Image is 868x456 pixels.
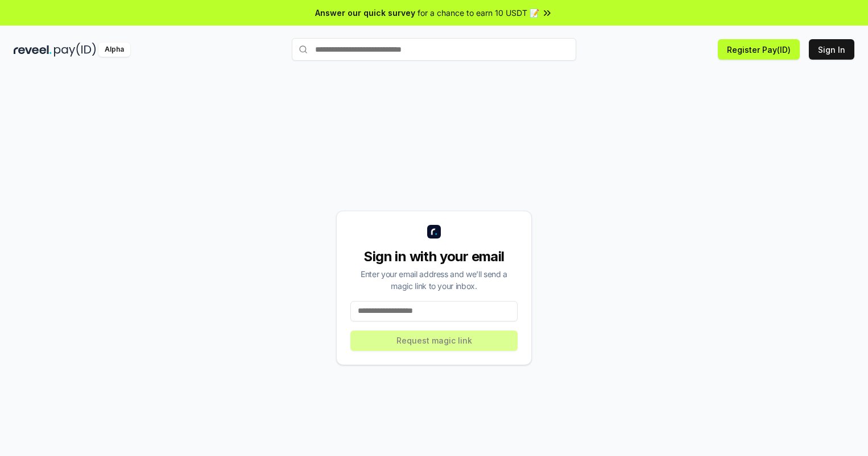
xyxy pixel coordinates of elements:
img: pay_id [54,43,96,57]
div: Alpha [98,43,130,57]
img: logo_small [427,225,441,239]
span: Answer our quick survey [315,7,415,19]
div: Sign in with your email [350,248,518,266]
div: Enter your email address and we’ll send a magic link to your inbox. [350,268,518,292]
span: for a chance to earn 10 USDT 📝 [418,7,539,19]
button: Register Pay(ID) [718,39,800,60]
img: reveel_dark [14,43,52,57]
button: Sign In [809,39,854,60]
